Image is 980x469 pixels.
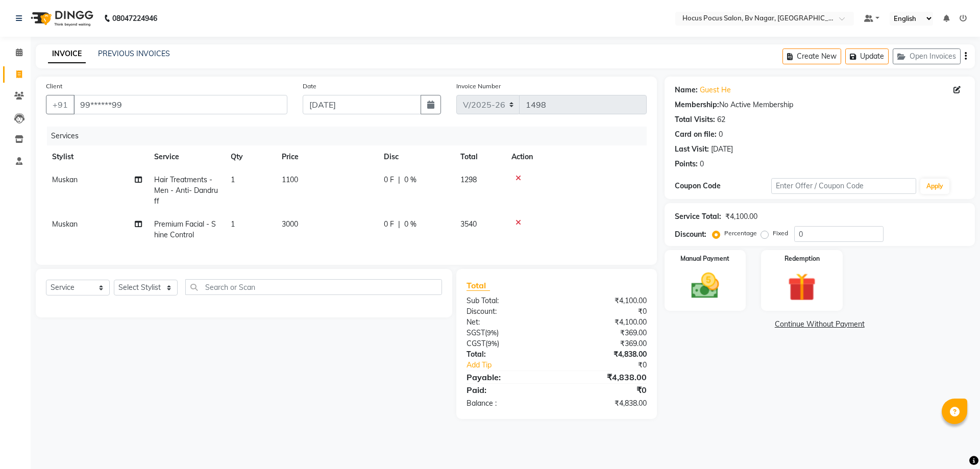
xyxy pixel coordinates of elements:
div: ₹4,100.00 [556,295,654,306]
div: Discount: [675,229,706,240]
th: Service [148,145,225,168]
div: 62 [717,114,725,125]
input: Search or Scan [185,279,442,295]
div: Last Visit: [675,144,709,155]
iframe: chat widget [937,428,970,459]
div: 0 [719,129,723,140]
div: Total Visits: [675,114,715,125]
th: Total [454,145,505,168]
span: | [398,175,400,185]
label: Percentage [724,229,757,238]
button: Create New [782,48,841,64]
button: Open Invoices [893,48,961,64]
div: ₹4,838.00 [556,349,654,360]
label: Manual Payment [680,254,729,263]
div: Name: [675,85,698,95]
div: Total: [459,349,556,360]
span: 1100 [282,175,298,184]
span: Hair Treatments - Men - Anti- Dandruff [154,175,218,206]
div: Service Total: [675,211,721,222]
th: Stylist [46,145,148,168]
a: Guest He [700,85,731,95]
div: ₹4,100.00 [556,317,654,328]
span: 3540 [460,219,477,229]
a: PREVIOUS INVOICES [98,49,170,58]
div: ₹369.00 [556,338,654,349]
img: _cash.svg [682,269,728,302]
div: ( ) [459,338,556,349]
input: Enter Offer / Coupon Code [771,178,916,194]
a: Add Tip [459,360,573,371]
th: Disc [378,145,454,168]
span: 1298 [460,175,477,184]
div: Coupon Code [675,181,771,191]
div: ₹369.00 [556,328,654,338]
span: 0 F [384,219,394,230]
div: Balance : [459,398,556,409]
label: Invoice Number [456,82,501,91]
div: ( ) [459,328,556,338]
input: Search by Name/Mobile/Email/Code [73,95,287,114]
div: No Active Membership [675,100,965,110]
div: Discount: [459,306,556,317]
span: 0 % [404,175,416,185]
div: Payable: [459,371,556,383]
div: ₹0 [556,306,654,317]
span: 0 F [384,175,394,185]
span: Premium Facial - Shine Control [154,219,216,239]
button: Apply [920,179,949,194]
div: Sub Total: [459,295,556,306]
label: Date [303,82,316,91]
div: [DATE] [711,144,733,155]
div: 0 [700,159,704,169]
th: Action [505,145,647,168]
img: logo [26,4,96,33]
label: Redemption [785,254,820,263]
span: | [398,219,400,230]
div: Paid: [459,384,556,396]
span: 1 [231,219,235,229]
button: +91 [46,95,75,114]
span: 9% [487,339,497,348]
div: ₹0 [556,384,654,396]
label: Fixed [773,229,788,238]
div: Points: [675,159,698,169]
span: 0 % [404,219,416,230]
span: 1 [231,175,235,184]
div: ₹4,838.00 [556,398,654,409]
span: Total [467,280,490,291]
a: INVOICE [48,45,86,63]
a: Continue Without Payment [667,319,973,330]
div: ₹4,100.00 [725,211,757,222]
div: Net: [459,317,556,328]
b: 08047224946 [112,4,157,33]
div: ₹0 [573,360,654,371]
div: Membership: [675,100,719,110]
button: Update [845,48,889,64]
div: Card on file: [675,129,717,140]
div: Services [47,127,654,145]
th: Qty [225,145,276,168]
label: Client [46,82,62,91]
span: Muskan [52,175,78,184]
span: 3000 [282,219,298,229]
th: Price [276,145,378,168]
span: SGST [467,328,485,337]
span: CGST [467,339,485,348]
span: 9% [487,329,497,337]
img: _gift.svg [779,269,825,305]
span: Muskan [52,219,78,229]
div: ₹4,838.00 [556,371,654,383]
